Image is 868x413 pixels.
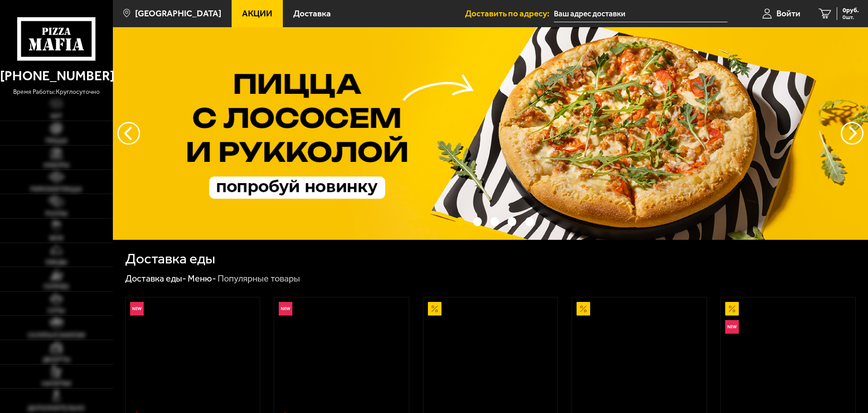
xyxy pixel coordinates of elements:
[843,15,859,20] span: 0 шт.
[44,284,69,290] span: Горячее
[465,9,554,18] span: Доставить по адресу:
[218,273,300,285] div: Популярные товары
[130,302,144,316] img: Новинка
[279,302,292,316] img: Новинка
[43,357,70,363] span: Десерты
[456,217,464,226] button: точки переключения
[473,217,482,226] button: точки переключения
[50,113,62,120] span: Хит
[188,273,216,284] a: Меню-
[48,308,65,314] span: Супы
[45,138,68,144] span: Пицца
[44,162,69,169] span: Наборы
[45,259,67,266] span: Обеды
[525,217,534,226] button: точки переключения
[28,405,85,412] span: Дополнительно
[554,5,727,22] input: Ваш адрес доставки
[577,302,590,316] img: Акционный
[135,9,221,18] span: [GEOGRAPHIC_DATA]
[49,235,63,242] span: WOK
[242,9,272,18] span: Акции
[776,9,800,18] span: Войти
[45,211,68,217] span: Роллы
[725,302,739,316] img: Акционный
[125,273,186,284] a: Доставка еды-
[841,122,863,145] button: предыдущий
[293,9,331,18] span: Доставка
[843,7,859,14] span: 0 руб.
[508,217,516,226] button: точки переключения
[725,320,739,334] img: Новинка
[30,186,82,193] span: Римская пицца
[28,332,85,339] span: Салаты и закуски
[117,122,140,145] button: следующий
[125,252,215,266] h1: Доставка еды
[428,302,441,316] img: Акционный
[42,381,71,387] span: Напитки
[490,217,499,226] button: точки переключения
